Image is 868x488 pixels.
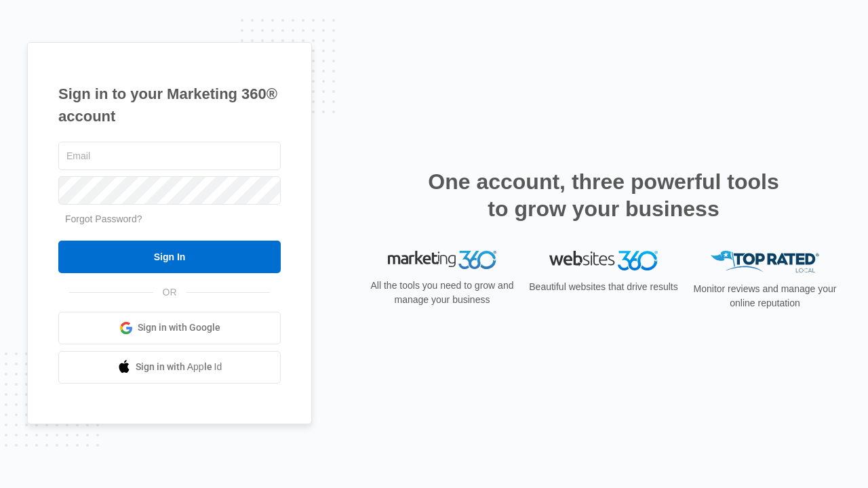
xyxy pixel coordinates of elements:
[58,312,281,344] a: Sign in with Google
[65,213,142,224] a: Forgot Password?
[58,351,281,384] a: Sign in with Apple Id
[689,282,841,310] p: Monitor reviews and manage your online reputation
[388,251,496,270] img: Marketing 360
[153,285,186,300] span: OR
[58,142,281,170] input: Email
[711,251,819,273] img: Top Rated Local
[138,321,220,335] span: Sign in with Google
[58,241,281,273] input: Sign In
[366,279,518,307] p: All the tools you need to grow and manage your business
[58,83,281,127] h1: Sign in to your Marketing 360® account
[424,168,783,222] h2: One account, three powerful tools to grow your business
[549,251,658,270] img: Websites 360
[136,360,222,374] span: Sign in with Apple Id
[528,280,679,294] p: Beautiful websites that drive results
